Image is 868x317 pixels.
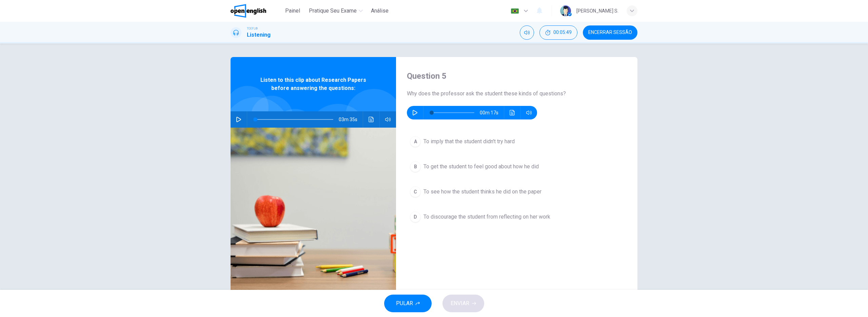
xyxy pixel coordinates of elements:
[306,5,366,17] button: Pratique seu exame
[583,25,637,40] button: Encerrar Sessão
[339,111,363,128] span: 03m 35s
[407,183,627,200] button: CTo see how the student thinks he did on the paper
[371,7,389,15] span: Análise
[407,208,627,225] button: DTo discourage the student from reflecting on her work
[368,5,391,17] button: Análise
[576,7,618,15] div: [PERSON_NAME] S.
[511,8,519,14] img: pt
[407,71,627,81] h4: Question 5
[247,31,271,39] h1: Listening
[588,30,632,35] span: Encerrar Sessão
[231,4,282,18] a: OpenEnglish logo
[407,133,627,150] button: ATo imply that the student didn't try hard
[285,7,300,15] span: Painel
[410,136,421,147] div: A
[247,26,258,31] span: TOEFL®
[423,213,550,221] span: To discourage the student from reflecting on her work
[231,128,396,293] img: Listen to this clip about Research Papers before answering the questions:
[539,25,577,40] div: Esconder
[553,30,572,35] span: 00:05:49
[410,211,421,222] div: D
[396,299,413,308] span: PULAR
[410,186,421,197] div: C
[231,4,266,18] img: OpenEnglish logo
[423,137,515,146] span: To imply that the student didn't try hard
[384,295,432,312] button: PULAR
[407,158,627,175] button: BTo get the student to feel good about how he did
[560,5,571,16] img: Profile picture
[480,106,504,119] span: 00m 17s
[423,163,539,171] span: To get the student to feel good about how he did
[366,111,377,128] button: Clique para ver a transcrição do áudio
[520,25,534,40] div: Silenciar
[423,188,541,196] span: To see how the student thinks he did on the paper
[539,25,577,40] button: 00:05:49
[410,161,421,172] div: B
[407,90,627,98] span: Why does the professor ask the student these kinds of questions?
[253,76,374,92] span: Listen to this clip about Research Papers before answering the questions:
[282,5,303,17] button: Painel
[507,106,518,119] button: Clique para ver a transcrição do áudio
[309,7,357,15] span: Pratique seu exame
